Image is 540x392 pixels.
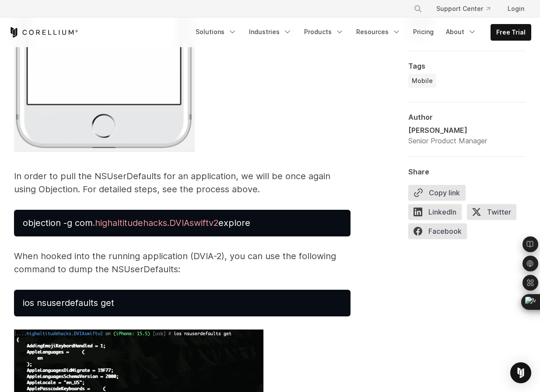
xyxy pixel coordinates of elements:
[9,27,78,38] a: Corellium Home
[23,218,250,228] span: objection -g com explore
[501,1,531,17] a: Login
[23,298,114,308] span: ios nsuserdefaults get
[190,24,242,40] a: Solutions
[14,250,351,276] p: When hooked into the running application (DVIA-2), you can use the following command to dump the ...
[441,24,482,40] a: About
[299,24,349,40] a: Products
[429,1,497,17] a: Support Center
[491,24,531,40] a: Free Trial
[467,204,522,223] a: Twitter
[408,113,526,121] div: Author
[244,24,297,40] a: Industries
[351,24,406,40] a: Resources
[408,204,462,220] span: LinkedIn
[412,76,433,85] span: Mobile
[408,204,467,223] a: LinkedIn
[408,223,467,239] span: Facebook
[510,362,531,383] div: Open Intercom Messenger
[93,218,218,228] span: .highaltitudehacks.DVIAswiftv2
[408,135,487,146] div: Senior Product Manager
[408,223,472,243] a: Facebook
[14,170,351,196] p: In order to pull the NSUserDefaults for an application, we will be once again using Objection. Fo...
[408,74,436,88] a: Mobile
[408,167,526,176] div: Share
[467,204,516,220] span: Twitter
[403,1,531,17] div: Navigation Menu
[410,1,426,17] button: Search
[408,185,466,201] button: Copy link
[190,24,531,41] div: Navigation Menu
[408,24,439,40] a: Pricing
[408,62,526,70] div: Tags
[408,125,487,135] div: [PERSON_NAME]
